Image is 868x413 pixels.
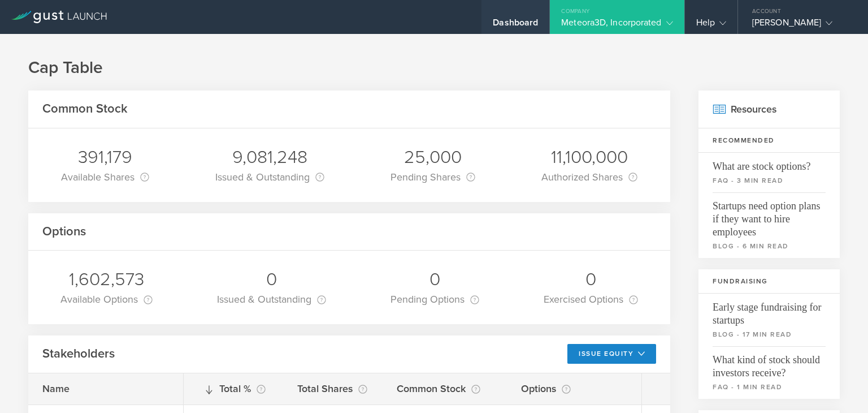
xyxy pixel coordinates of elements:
div: 11,100,000 [541,145,637,169]
a: Startups need option plans if they want to hire employeesblog - 6 min read [698,192,840,258]
small: faq - 3 min read [713,175,826,186]
div: Pending Options [390,291,479,307]
div: Options [509,381,571,397]
div: 391,179 [61,145,149,169]
h2: Common Stock [42,101,128,117]
div: Authorized Shares [541,169,637,185]
small: blog - 17 min read [713,329,826,339]
div: 0 [390,268,479,291]
div: 0 [544,268,638,291]
h2: Options [42,223,86,240]
small: blog - 6 min read [713,241,826,251]
div: Total Shares [294,381,367,397]
div: 9,081,248 [215,145,324,169]
span: Early stage fundraising for startups [713,294,826,327]
div: Help [696,17,726,34]
div: Common Stock [396,381,480,397]
h2: Resources [698,91,840,128]
span: What are stock options? [713,153,826,173]
div: [PERSON_NAME] [752,17,848,34]
a: What kind of stock should investors receive?faq - 1 min read [698,346,840,399]
div: Available Shares [61,169,149,185]
div: Total % [198,381,266,397]
div: 25,000 [390,145,475,169]
h3: Recommended [698,128,840,153]
span: What kind of stock should investors receive? [713,346,826,380]
iframe: Chat Widget [811,359,868,413]
div: Exercised Options [544,291,638,307]
h1: Cap Table [28,57,840,79]
div: Available Options [60,291,153,307]
h3: Fundraising [698,269,840,294]
span: Startups need option plans if they want to hire employees [713,192,826,239]
div: Dashboard [493,17,538,34]
a: Early stage fundraising for startupsblog - 17 min read [698,294,840,346]
div: Issued & Outstanding [217,291,326,307]
div: Issued & Outstanding [215,169,324,185]
div: Meteora3D, Incorporated [561,17,672,34]
div: 0 [217,268,326,291]
h2: Stakeholders [42,346,115,362]
small: faq - 1 min read [713,382,826,392]
div: Pending Shares [390,169,475,185]
a: What are stock options?faq - 3 min read [698,153,840,192]
div: Name [42,381,197,396]
button: Issue Equity [567,344,656,364]
div: 1,602,573 [60,268,153,291]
